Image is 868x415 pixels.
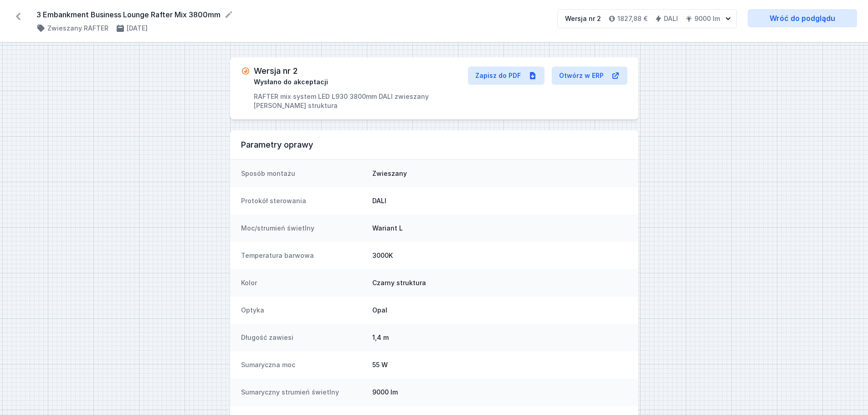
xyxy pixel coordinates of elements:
h3: Wersja nr 2 [254,67,298,76]
dd: Wariant L [372,224,627,233]
h4: [DATE] [127,24,148,33]
h4: 1827,88 € [617,14,647,23]
dt: Długość zawiesi [241,333,365,342]
dt: Sposób montażu [241,169,365,178]
h4: Zwieszany RAFTER [47,24,108,33]
dt: Protokół sterowania [241,196,365,205]
h4: DALI [664,14,678,23]
dd: Zwieszany [372,169,627,178]
a: Wróć do podglądu [748,9,857,27]
h4: 9000 lm [694,14,720,23]
h3: Parametry oprawy [241,139,627,150]
dd: 1,4 m [372,333,627,342]
a: Otwórz w ERP [552,67,627,85]
dd: 9000 lm [372,388,627,397]
button: Edytuj nazwę projektu [224,10,233,19]
dt: Sumaryczna moc [241,360,365,369]
p: RAFTER mix system LED L930 3800mm DALI zwieszany [PERSON_NAME] struktura [254,92,468,110]
dd: 55 W [372,360,627,369]
dd: DALI [372,196,627,205]
button: Wersja nr 21827,88 €DALI9000 lm [557,9,737,28]
form: 3 Embankment Business Lounge Rafter Mix 3800mm [36,9,546,20]
dd: Opal [372,306,627,315]
dd: 3000K [372,251,627,260]
dt: Kolor [241,278,365,287]
dt: Temperatura barwowa [241,251,365,260]
dt: Moc/strumień świetlny [241,224,365,233]
img: pending.svg [241,67,250,76]
dt: Sumaryczny strumień świetlny [241,388,365,397]
a: Zapisz do PDF [468,67,544,85]
div: Wersja nr 2 [565,14,601,23]
dd: Czarny struktura [372,278,627,287]
span: Wysłano do akceptacji [254,77,328,87]
dt: Optyka [241,306,365,315]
